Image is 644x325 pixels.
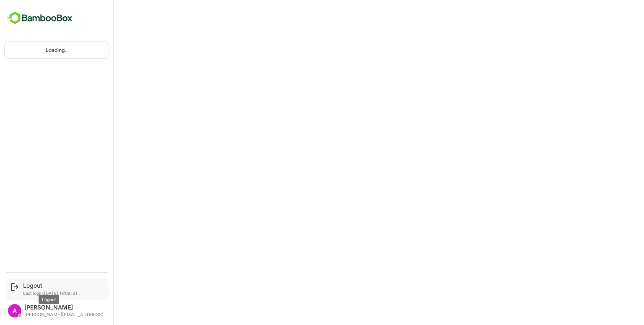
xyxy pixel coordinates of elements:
div: Logout [23,282,78,289]
div: A [8,304,21,317]
p: Last login: [DATE] 18:08 IST [23,291,78,296]
div: Loading.. [5,41,109,58]
img: BambooboxFullLogoMark.5f36c76dfaba33ec1ec1367b70bb1252.svg [4,10,75,26]
div: [PERSON_NAME] [24,304,104,311]
div: [PERSON_NAME][EMAIL_ADDRESS] [24,312,104,317]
